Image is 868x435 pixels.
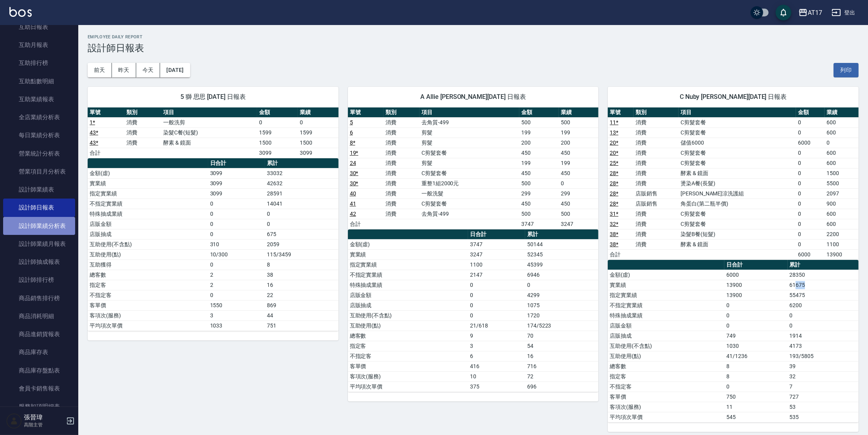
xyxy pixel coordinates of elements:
td: 6000 [796,249,825,260]
td: 剪髮 [420,158,519,168]
td: 16 [265,280,338,290]
td: 0 [788,310,859,320]
td: 2 [208,280,265,290]
td: 不指定實業績 [348,270,468,280]
td: 0 [298,117,339,127]
td: 0 [796,158,825,168]
td: 染髮B餐(短髮) [679,229,796,239]
td: 剪髮 [420,138,519,148]
td: 客單價 [88,300,208,310]
td: 3099 [208,168,265,178]
td: 0 [468,290,525,300]
td: 一般洗髮 [420,188,519,199]
h2: Employee Daily Report [88,34,859,39]
h3: 設計師日報表 [88,43,859,54]
td: 1500 [257,138,298,148]
td: 平均項次單價 [88,320,208,331]
td: 0 [468,310,525,320]
td: 675 [265,229,338,239]
td: 716 [525,361,598,371]
a: 設計師業績表 [3,181,75,199]
td: 1075 [525,300,598,310]
td: 燙染A餐(長髮) [679,178,796,188]
td: 6946 [525,270,598,280]
button: 今天 [136,63,160,77]
td: 4299 [525,290,598,300]
td: 0 [796,229,825,239]
a: 商品進銷貨報表 [3,325,75,343]
td: 900 [825,199,859,209]
button: 前天 [88,63,112,77]
td: 消費 [634,127,679,138]
td: 0 [796,219,825,229]
td: 金額(虛) [88,168,208,178]
td: 指定客 [88,280,208,290]
td: 1914 [788,331,859,341]
td: 6200 [788,300,859,310]
td: 消費 [124,127,161,138]
img: Logo [9,7,32,17]
td: 1100 [468,260,525,270]
td: 52345 [525,249,598,260]
td: 450 [559,148,598,158]
td: 消費 [634,148,679,158]
a: 42 [350,211,356,217]
td: 消費 [384,199,420,209]
th: 業績 [559,107,598,118]
a: 互助業績報表 [3,90,75,108]
td: 6 [468,351,525,361]
td: 消費 [384,127,420,138]
td: 9 [468,331,525,341]
a: 41 [350,200,356,207]
td: 1500 [298,138,339,148]
td: 600 [825,117,859,127]
td: 3747 [519,219,559,229]
td: 消費 [634,229,679,239]
th: 業績 [298,107,339,118]
td: 3247 [468,249,525,260]
td: C剪髮套餐 [679,127,796,138]
td: 3 [208,310,265,320]
a: 5 [350,119,353,125]
img: Person [6,413,22,429]
td: 互助使用(不含點) [88,239,208,249]
td: 299 [559,188,598,199]
td: 消費 [384,138,420,148]
td: 消費 [384,158,420,168]
td: 總客數 [88,270,208,280]
td: 剪髮 [420,127,519,138]
th: 單號 [348,107,384,118]
a: 商品庫存盤點表 [3,362,75,380]
th: 業績 [825,107,859,118]
td: 消費 [384,209,420,219]
td: 0 [468,280,525,290]
td: 199 [519,127,559,138]
td: 1599 [257,127,298,138]
th: 單號 [608,107,634,118]
td: 特殊抽成業績 [348,280,468,290]
td: 22 [265,290,338,300]
td: 消費 [384,188,420,199]
td: 消費 [634,219,679,229]
td: 消費 [634,138,679,148]
span: A Allie [PERSON_NAME][DATE] 日報表 [357,93,589,101]
td: 600 [825,219,859,229]
td: 總客數 [348,331,468,341]
td: 0 [265,209,338,219]
td: 消費 [634,209,679,219]
td: 0 [788,320,859,331]
td: 450 [519,168,559,178]
button: 登出 [828,5,859,20]
td: 600 [825,148,859,158]
td: 角蛋白(第二瓶半價) [679,199,796,209]
td: 8 [265,260,338,270]
a: 互助日報表 [3,18,75,36]
td: 店販抽成 [348,300,468,310]
a: 會員卡銷售報表 [3,380,75,397]
a: 設計師業績月報表 [3,235,75,253]
td: 3747 [468,239,525,249]
td: 0 [796,117,825,127]
td: 互助使用(點) [88,249,208,260]
button: save [776,5,791,20]
td: 13900 [724,290,787,300]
